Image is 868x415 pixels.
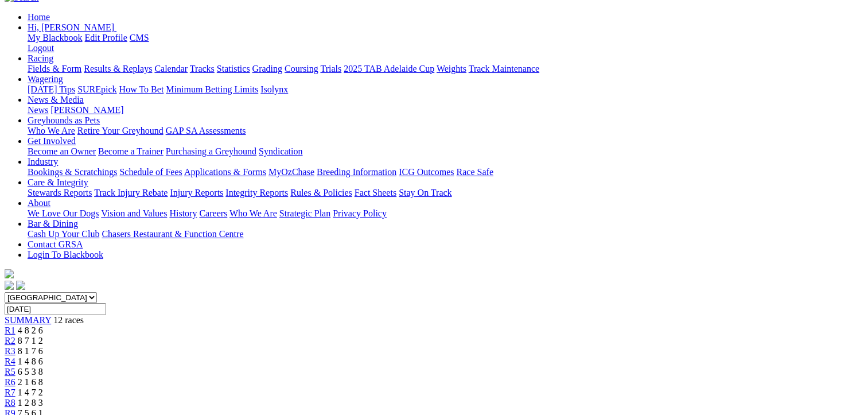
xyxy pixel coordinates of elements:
div: News & Media [28,105,863,115]
a: How To Bet [119,84,164,94]
a: R4 [5,356,15,366]
a: Edit Profile [85,33,127,42]
a: Applications & Forms [184,167,266,177]
a: My Blackbook [28,33,83,42]
img: facebook.svg [5,281,14,290]
a: Tracks [190,64,215,73]
a: Fields & Form [28,64,81,73]
a: R2 [5,336,15,346]
a: R7 [5,387,15,397]
div: Industry [28,167,863,177]
span: 8 1 7 6 [18,346,43,356]
span: 2 1 6 8 [18,377,43,387]
span: 8 7 1 2 [18,336,43,346]
a: We Love Our Dogs [28,208,99,218]
a: Retire Your Greyhound [77,126,164,135]
a: Strategic Plan [279,208,330,218]
a: Cash Up Your Club [28,229,99,239]
div: About [28,208,863,219]
a: History [169,208,197,218]
a: Chasers Restaurant & Function Centre [102,229,243,239]
span: SUMMARY [5,315,51,325]
a: About [28,198,50,208]
a: Breeding Information [317,167,396,177]
a: Become an Owner [28,146,96,156]
a: Home [28,12,50,22]
div: Get Involved [28,146,863,157]
div: Wagering [28,84,863,95]
a: Get Involved [28,136,76,146]
a: R6 [5,377,15,387]
a: Bar & Dining [28,219,78,228]
a: Race Safe [456,167,493,177]
a: R1 [5,325,15,335]
div: Hi, [PERSON_NAME] [28,33,863,53]
a: Wagering [28,74,63,84]
a: ICG Outcomes [399,167,454,177]
a: R3 [5,346,15,356]
span: 1 2 8 3 [18,398,43,408]
a: Greyhounds as Pets [28,115,100,125]
a: R5 [5,367,15,377]
a: Become a Trainer [98,146,164,156]
span: 1 4 7 2 [18,387,43,397]
a: Care & Integrity [28,177,88,187]
a: Purchasing a Greyhound [166,146,256,156]
a: Track Maintenance [469,64,539,73]
a: Track Injury Rebate [94,188,168,197]
div: Racing [28,64,863,74]
a: News [28,105,48,115]
a: GAP SA Assessments [166,126,246,135]
a: Trials [320,64,341,73]
a: Coursing [285,64,318,73]
a: Hi, [PERSON_NAME] [28,22,116,32]
a: Who We Are [28,126,75,135]
a: [DATE] Tips [28,84,75,94]
a: Grading [252,64,282,73]
a: Rules & Policies [290,188,352,197]
a: Racing [28,53,53,63]
a: Schedule of Fees [119,167,182,177]
a: Calendar [154,64,188,73]
a: Bookings & Scratchings [28,167,117,177]
a: Stewards Reports [28,188,92,197]
a: Results & Replays [84,64,152,73]
img: twitter.svg [16,281,25,290]
a: Weights [437,64,466,73]
a: Syndication [259,146,302,156]
a: [PERSON_NAME] [50,105,123,115]
a: Integrity Reports [225,188,288,197]
a: 2025 TAB Adelaide Cup [344,64,434,73]
a: Isolynx [260,84,288,94]
span: Hi, [PERSON_NAME] [28,22,114,32]
input: Select date [5,303,106,315]
a: MyOzChase [268,167,314,177]
a: R8 [5,398,15,408]
span: 1 4 8 6 [18,356,43,366]
a: News & Media [28,95,84,104]
a: Stay On Track [399,188,451,197]
div: Care & Integrity [28,188,863,198]
span: 6 5 3 8 [18,367,43,377]
a: CMS [130,33,149,42]
a: Industry [28,157,58,166]
span: 12 races [53,315,84,325]
a: Login To Blackbook [28,250,103,259]
img: logo-grsa-white.png [5,269,14,278]
a: Statistics [217,64,250,73]
div: Greyhounds as Pets [28,126,863,136]
a: SUREpick [77,84,116,94]
a: Contact GRSA [28,239,83,249]
a: Vision and Values [101,208,167,218]
a: Minimum Betting Limits [166,84,258,94]
a: Logout [28,43,54,53]
a: Injury Reports [170,188,223,197]
span: 4 8 2 6 [18,325,43,335]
